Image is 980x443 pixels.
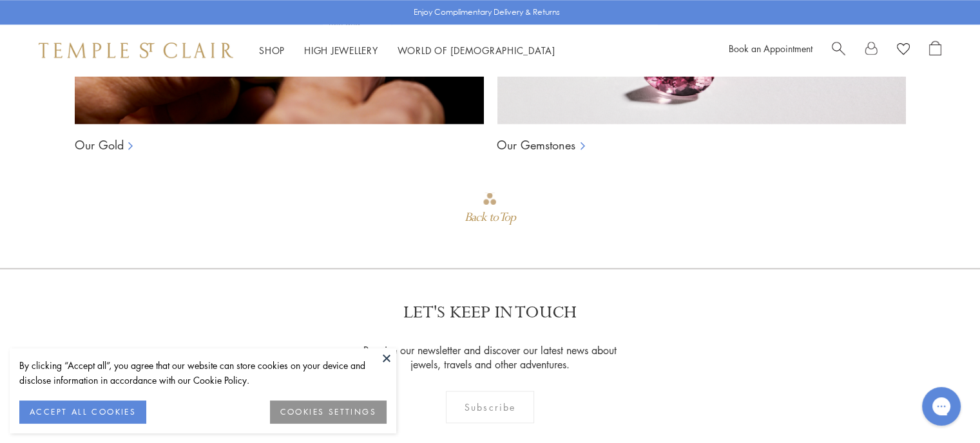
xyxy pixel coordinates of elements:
[832,41,845,60] a: Search
[446,391,534,423] div: Subscribe
[403,301,577,324] p: LET'S KEEP IN TOUCH
[729,42,812,55] a: Book an Appointment
[360,343,620,372] p: Receive our newsletter and discover our latest news about jewels, travels and other adventures.
[916,382,967,430] iframe: Gorgias live chat messenger
[75,137,124,153] a: Our Gold
[259,42,555,59] nav: Main navigation
[304,44,378,57] a: High JewelleryHigh Jewellery
[897,41,910,60] a: View Wishlist
[465,191,515,229] div: Go to top
[398,44,555,57] a: World of [DEMOGRAPHIC_DATA]World of [DEMOGRAPHIC_DATA]
[19,401,146,424] button: ACCEPT ALL COOKIES
[414,6,560,19] p: Enjoy Complimentary Delivery & Returns
[259,44,285,57] a: ShopShop
[929,41,941,60] a: Open Shopping Bag
[270,401,387,424] button: COOKIES SETTINGS
[19,358,387,388] div: By clicking “Accept all”, you agree that our website can store cookies on your device and disclos...
[497,137,575,153] a: Our Gemstones
[465,206,515,229] div: Back to Top
[39,42,233,58] img: Temple St. Clair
